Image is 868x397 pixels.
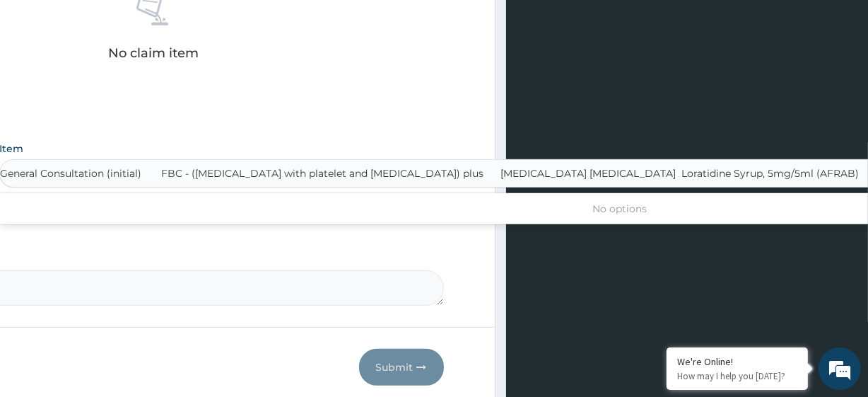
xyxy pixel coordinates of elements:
p: No claim item [108,46,199,60]
textarea: Type your message and hit 'Enter' [7,255,269,304]
div: Chat with us now [74,79,237,98]
button: Submit [359,349,444,386]
div: We're Online! [677,355,797,368]
p: How may I help you today? [677,370,797,382]
div: Minimize live chat window [232,7,266,41]
span: We're online! [82,113,195,255]
img: d_794563401_company_1708531726252_794563401 [26,71,57,106]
